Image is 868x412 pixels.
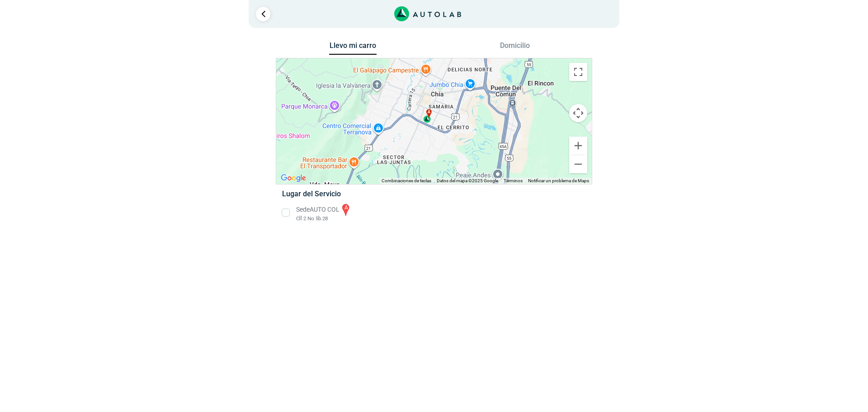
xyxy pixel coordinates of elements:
[491,41,539,54] button: Domicilio
[437,178,498,183] span: Datos del mapa ©2025 Google
[569,155,587,173] button: Reducir
[428,109,430,115] span: a
[278,172,308,184] a: Abre esta zona en Google Maps (se abre en una nueva ventana)
[256,7,270,21] a: Ir al paso anterior
[569,104,587,122] button: Controles de visualización del mapa
[569,63,587,81] button: Cambiar a la vista en pantalla completa
[528,178,589,183] a: Notificar un problema de Maps
[569,137,587,155] button: Ampliar
[329,41,377,55] button: Llevo mi carro
[394,9,462,18] a: Link al sitio de autolab
[282,189,585,198] h5: Lugar del Servicio
[382,178,431,184] button: Combinaciones de teclas
[278,172,308,184] img: Google
[504,178,523,183] a: Términos (se abre en una nueva pestaña)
